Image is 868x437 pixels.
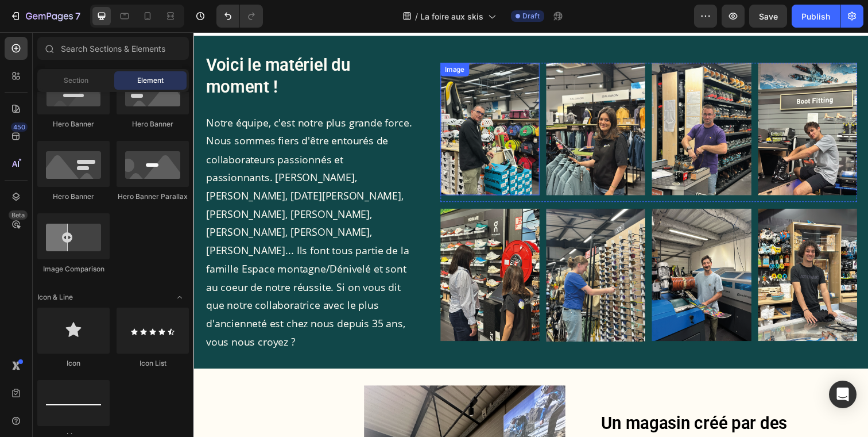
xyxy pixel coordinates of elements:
[468,180,569,315] img: gempages_554076562681496372-749bd294-d646-451a-9af5-7817535fd135.png
[37,119,110,129] div: Hero Banner
[360,180,461,316] img: gempages_554076562681496372-8089f6ca-293d-4f57-b711-472efee7fa49.png
[416,388,677,432] p: Un magasin créé par des passionnés, pour des passionnés
[829,381,857,408] div: Open Intercom Messenger
[137,75,164,86] span: Element
[5,5,86,28] button: 7
[468,31,569,166] img: gempages_554076562681496372-6fc4f636-3afe-4407-af71-158338c1cd91.png
[37,191,110,202] div: Hero Banner
[415,10,418,22] span: /
[522,11,540,21] span: Draft
[117,358,189,369] div: Icon List
[576,31,677,166] img: gempages_554076562681496372-64a307a7-2aae-4874-af9b-da39b705724e.png
[576,180,677,315] img: gempages_554076562681496372-0c900f2f-4c31-4a66-88ae-e393c3e71f3c.png
[749,5,787,28] button: Save
[37,264,110,274] div: Image Comparison
[11,122,28,132] div: 450
[216,5,263,28] div: Undo/Redo
[75,9,80,23] p: 7
[193,32,868,437] iframe: Design area
[9,210,28,220] div: Beta
[37,358,110,369] div: Icon
[64,75,88,86] span: Section
[37,292,73,302] span: Icon & Line
[117,119,189,129] div: Hero Banner
[420,10,483,22] span: La foire aux skis
[759,11,778,21] span: Save
[801,10,830,22] div: Publish
[37,37,189,60] input: Search Sections & Elements
[170,288,189,306] span: Toggle open
[254,33,279,43] div: Image
[792,5,840,28] button: Publish
[360,31,461,166] img: gempages_554076562681496372-0ab71c7c-3c6f-444e-a44c-59f5d006f713.png
[117,191,189,202] div: Hero Banner Parallax
[252,180,353,315] img: gempages_554076562681496372-9b7106d0-0950-4fd2-afd3-2beb5682599f.png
